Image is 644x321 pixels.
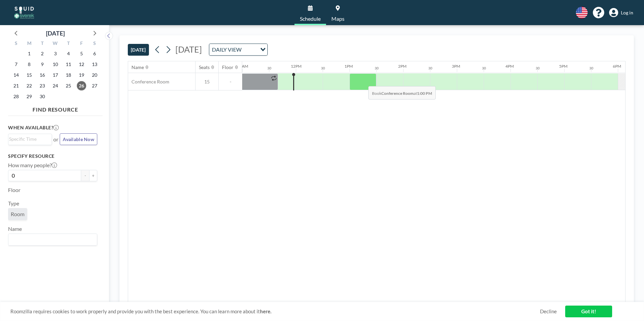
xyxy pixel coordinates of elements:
span: Monday, September 29, 2025 [24,92,34,101]
span: Friday, September 26, 2025 [77,81,86,90]
div: 2PM [398,64,407,69]
span: Friday, September 12, 2025 [77,60,86,69]
div: T [62,40,75,48]
span: Friday, September 5, 2025 [77,49,86,58]
span: Monday, September 1, 2025 [24,49,34,58]
b: 1:00 PM [417,91,432,96]
span: Sunday, September 7, 2025 [11,60,21,69]
div: 30 [482,66,486,70]
div: 30 [428,66,432,70]
span: Thursday, September 4, 2025 [64,49,73,58]
div: 30 [321,66,325,70]
div: 30 [375,66,379,70]
input: Search for option [244,45,256,54]
span: Sunday, September 14, 2025 [11,70,21,80]
span: Saturday, September 13, 2025 [90,60,99,69]
div: M [23,40,36,48]
span: Room [11,211,24,217]
span: Sunday, September 21, 2025 [11,81,21,90]
span: Wednesday, September 24, 2025 [51,81,60,90]
a: here. [260,308,271,314]
button: [DATE] [128,44,149,56]
span: Roomzilla requires cookies to work properly and provide you with the best experience. You can lea... [10,308,540,315]
button: - [81,170,89,181]
span: Monday, September 15, 2025 [24,70,34,80]
div: 30 [589,66,593,70]
div: Seats [199,64,210,70]
label: Name [8,226,22,232]
div: 11AM [237,64,248,69]
div: W [49,40,62,48]
span: Available Now [63,136,94,142]
span: Sunday, September 28, 2025 [11,92,21,101]
div: Search for option [8,134,52,144]
span: Monday, September 22, 2025 [24,81,34,90]
label: Floor [8,187,20,193]
span: Monday, September 8, 2025 [24,60,34,69]
div: 5PM [559,64,568,69]
div: 4PM [505,64,514,69]
span: Saturday, September 27, 2025 [90,81,99,90]
div: [DATE] [46,28,65,38]
div: 3PM [452,64,460,69]
b: Conference Room [381,91,414,96]
h4: FIND RESOURCE [8,104,103,113]
span: Tuesday, September 23, 2025 [38,81,47,90]
a: Got it! [565,306,612,317]
span: Schedule [300,16,321,21]
div: 1PM [344,64,353,69]
div: S [88,40,101,48]
div: T [36,40,49,48]
a: Log in [609,8,633,17]
span: 15 [196,79,218,85]
span: Wednesday, September 17, 2025 [51,70,60,80]
span: Maps [331,16,344,21]
span: Tuesday, September 2, 2025 [38,49,47,58]
img: organization-logo [11,6,38,19]
span: Tuesday, September 9, 2025 [38,60,47,69]
input: Search for option [9,135,48,143]
h3: Specify resource [8,153,97,159]
a: Decline [540,308,557,315]
button: + [89,170,97,181]
span: Tuesday, September 30, 2025 [38,92,47,101]
span: or [53,136,58,143]
span: Thursday, September 18, 2025 [64,70,73,80]
div: Search for option [209,44,267,55]
div: F [75,40,88,48]
button: Available Now [60,133,97,145]
span: Wednesday, September 10, 2025 [51,60,60,69]
span: Friday, September 19, 2025 [77,70,86,80]
span: Wednesday, September 3, 2025 [51,49,60,58]
div: 6PM [613,64,621,69]
span: - [219,79,242,85]
label: How many people? [8,162,57,169]
span: Thursday, September 25, 2025 [64,81,73,90]
span: Saturday, September 20, 2025 [90,70,99,80]
div: 12PM [291,64,302,69]
span: Saturday, September 6, 2025 [90,49,99,58]
span: DAILY VIEW [211,45,243,54]
div: 30 [267,66,271,70]
span: Log in [621,10,633,16]
div: Floor [222,64,233,70]
div: S [10,40,23,48]
span: Tuesday, September 16, 2025 [38,70,47,80]
input: Search for option [9,235,93,244]
span: Conference Room [128,79,169,85]
div: Name [131,64,144,70]
div: 30 [536,66,540,70]
span: Thursday, September 11, 2025 [64,60,73,69]
span: Book at [368,86,436,100]
label: Type [8,200,19,207]
span: [DATE] [175,44,202,54]
div: Search for option [8,234,97,245]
